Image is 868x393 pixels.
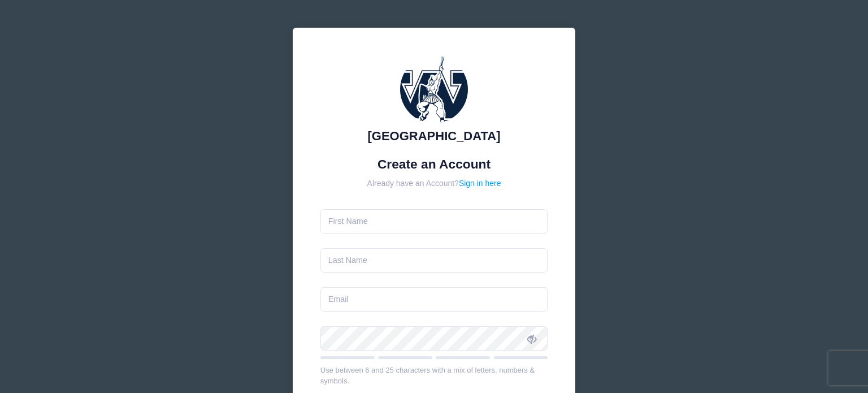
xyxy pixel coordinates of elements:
input: Last Name [320,248,548,273]
h1: Create an Account [320,157,548,172]
div: Use between 6 and 25 characters with a mix of letters, numbers & symbols. [320,365,548,387]
img: Westminster College [400,55,468,123]
div: [GEOGRAPHIC_DATA] [320,127,548,145]
input: First Name [320,209,548,234]
a: Sign in here [459,179,501,188]
input: Email [320,287,548,312]
div: Already have an Account? [320,178,548,189]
